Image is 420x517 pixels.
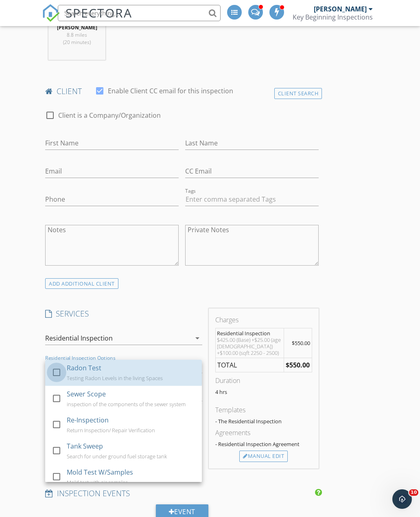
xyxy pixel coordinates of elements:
h4: client [45,86,319,97]
div: Radon Test [67,363,102,373]
iframe: Intercom live chat [392,489,412,509]
div: Charges [215,315,313,325]
i: arrow_drop_down [192,361,202,371]
h4: SERVICES [45,308,202,319]
div: $425.00 (Base) +$25.00 (age [DEMOGRAPHIC_DATA]) +$100.00 (sqft 2250 - 2500) [217,337,282,356]
div: [PERSON_NAME] [314,5,367,13]
td: TOTAL [215,358,284,372]
strong: $550.00 [286,361,310,370]
i: arrow_drop_down [192,333,202,343]
span: (20 minutes) [63,39,91,46]
a: SPECTORA [42,11,132,28]
img: The Best Home Inspection Software - Spectora [42,4,60,22]
p: 4 hrs [215,389,313,395]
div: Key Beginning Inspections [293,13,373,21]
div: Mold Test W/Samples [67,467,133,477]
h4: INSPECTION EVENTS [45,488,319,499]
div: Client Search [274,88,322,99]
input: Search everything... [58,5,221,21]
div: Manual Edit [239,451,288,462]
div: Testing Radon Levels in the living Spaces [67,375,163,381]
div: Templates [215,405,313,415]
div: inspection of the components of the sewer system [67,401,186,407]
div: Return Inspection/ Repair Verification [67,427,155,433]
label: Client is a Company/Organization [58,111,161,119]
div: ADD ADDITIONAL client [45,278,118,289]
div: - Residential Inspection Agreement [215,441,313,447]
div: Sewer Scope [67,389,106,399]
span: $550.00 [292,339,310,347]
span: 10 [409,489,418,496]
div: - The Residential Inspection [215,418,313,425]
div: Agreements [215,428,313,438]
div: Tank Sweep [67,441,103,451]
div: Search for under ground fuel storage tank [67,453,167,460]
div: Mold test with air samples [67,479,128,486]
label: Enable Client CC email for this inspection [108,87,233,95]
div: Residential Inspection [45,334,113,342]
div: Re-Inspection [67,415,109,425]
span: 8.8 miles [67,31,87,38]
div: Residential Inspection [217,330,282,337]
div: Duration [215,376,313,385]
